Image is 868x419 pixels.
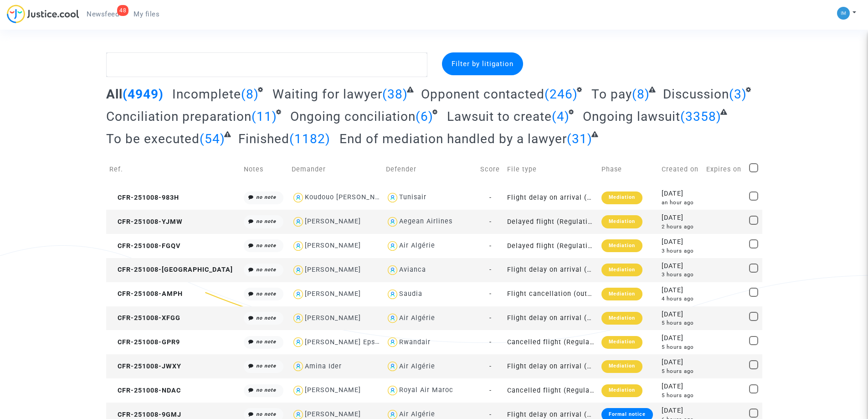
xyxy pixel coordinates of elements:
[123,87,164,102] span: (4949)
[632,87,650,102] span: (8)
[504,210,598,234] td: Delayed flight (Regulation EC 261/2004)
[601,239,642,252] div: Mediation
[87,10,119,18] span: Newsfeed
[662,319,700,327] div: 5 hours ago
[305,338,399,346] div: [PERSON_NAME] Epse Nana
[662,223,700,231] div: 2 hours ago
[109,362,181,370] span: CFR-251008-JWXY
[172,87,241,102] span: Incomplete
[399,290,422,298] div: Saudia
[292,264,305,277] img: icon-user.svg
[601,215,642,228] div: Mediation
[662,295,700,303] div: 4 hours ago
[504,258,598,282] td: Flight delay on arrival (outside of EU - Montreal Convention)
[256,387,276,393] i: no note
[305,290,361,298] div: [PERSON_NAME]
[256,243,276,248] i: no note
[109,194,179,202] span: CFR-251008-983H
[703,153,746,186] td: Expires on
[477,153,504,186] td: Score
[109,242,180,250] span: CFR-251008-FGQV
[663,87,729,102] span: Discussion
[272,87,382,102] span: Waiting for lawyer
[382,87,408,102] span: (38)
[601,360,642,373] div: Mediation
[109,218,183,226] span: CFR-251008-YJMW
[109,266,233,274] span: CFR-251008-[GEOGRAPHIC_DATA]
[567,131,592,146] span: (31)
[662,310,700,320] div: [DATE]
[489,242,492,250] span: -
[662,392,700,399] div: 5 hours ago
[305,242,361,249] div: [PERSON_NAME]
[386,288,399,301] img: icon-user.svg
[256,363,276,369] i: no note
[386,264,399,277] img: icon-user.svg
[583,109,680,124] span: Ongoing lawsuit
[386,239,399,253] img: icon-user.svg
[399,386,453,394] div: Royal Air Maroc
[662,237,700,247] div: [DATE]
[399,314,435,322] div: Air Algérie
[292,312,305,325] img: icon-user.svg
[504,306,598,331] td: Flight delay on arrival (outside of EU - Montreal Convention)
[489,411,492,419] span: -
[504,186,598,210] td: Flight delay on arrival (outside of EU - Montreal Convention)
[662,406,700,416] div: [DATE]
[662,367,700,375] div: 5 hours ago
[238,131,289,146] span: Finished
[598,153,658,186] td: Phase
[117,5,128,16] div: 48
[241,87,259,102] span: (8)
[386,336,399,349] img: icon-user.svg
[601,264,642,276] div: Mediation
[399,362,435,370] div: Air Algérie
[504,234,598,258] td: Delayed flight (Regulation EC 261/2004)
[504,153,598,186] td: File type
[662,285,700,295] div: [DATE]
[339,131,567,146] span: End of mediation handled by a lawyer
[252,109,277,124] span: (11)
[399,410,435,418] div: Air Algérie
[305,266,361,274] div: [PERSON_NAME]
[109,290,183,298] span: CFR-251008-AMPH
[601,191,642,204] div: Mediation
[292,288,305,301] img: icon-user.svg
[305,410,361,418] div: [PERSON_NAME]
[305,314,361,322] div: [PERSON_NAME]
[489,218,492,226] span: -
[106,153,241,186] td: Ref.
[729,87,747,102] span: (3)
[662,199,700,207] div: an hour ago
[256,267,276,273] i: no note
[489,362,492,370] span: -
[399,217,452,225] div: Aegean Airlines
[489,338,492,346] span: -
[489,314,492,322] span: -
[399,338,431,346] div: Rwandair
[386,191,399,204] img: icon-user.svg
[662,382,700,392] div: [DATE]
[489,387,492,394] span: -
[662,343,700,351] div: 5 hours ago
[447,109,552,124] span: Lawsuit to create
[292,239,305,253] img: icon-user.svg
[504,330,598,354] td: Cancelled flight (Regulation EC 261/2004)
[416,109,433,124] span: (6)
[126,7,167,21] a: My files
[7,5,79,23] img: jc-logo.svg
[305,386,361,394] div: [PERSON_NAME]
[256,291,276,297] i: no note
[544,87,578,102] span: (246)
[489,290,492,298] span: -
[399,266,426,274] div: Avianca
[241,153,288,186] td: Notes
[106,87,123,102] span: All
[837,7,850,20] img: a105443982b9e25553e3eed4c9f672e7
[504,354,598,378] td: Flight delay on arrival (outside of EU - Montreal Convention)
[386,360,399,373] img: icon-user.svg
[109,338,180,346] span: CFR-251008-GPR9
[680,109,721,124] span: (3358)
[504,378,598,403] td: Cancelled flight (Regulation EC 261/2004)
[256,315,276,321] i: no note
